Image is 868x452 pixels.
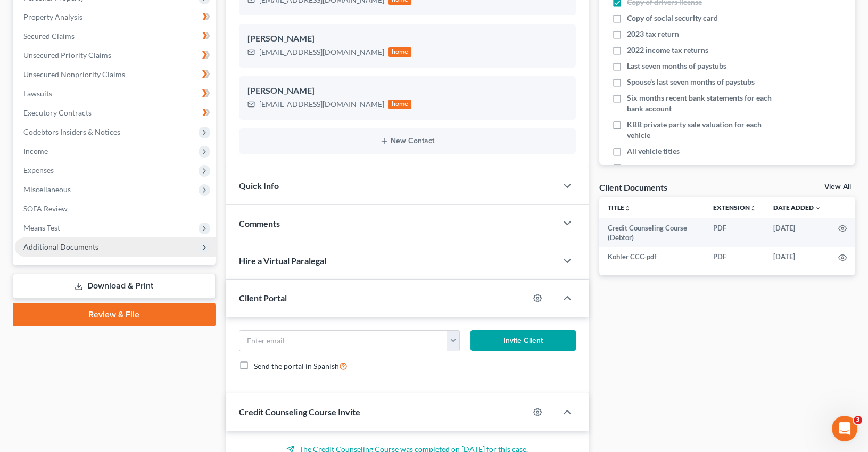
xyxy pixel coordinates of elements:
i: unfold_more [750,205,756,211]
a: Extensionunfold_more [713,203,756,211]
div: home [388,100,412,109]
input: Enter email [239,331,447,351]
span: Executory Contracts [23,108,92,117]
a: Titleunfold_more [608,203,631,211]
span: Property Analysis [23,12,82,21]
td: [DATE] [765,247,830,266]
a: Secured Claims [15,27,216,46]
td: PDF [705,218,765,248]
a: Download & Print [13,274,216,299]
i: expand_more [815,205,821,211]
span: Means Test [23,223,60,232]
span: Copy of social security card [627,13,718,23]
span: Send the portal in Spanish [254,361,339,371]
span: Unsecured Priority Claims [23,51,111,60]
a: Review & File [13,303,216,326]
div: [PERSON_NAME] [247,85,567,97]
span: Client Portal [239,293,287,303]
span: Quick Info [239,180,279,191]
span: Spouse's last seven months of paystubs [627,77,755,87]
span: Miscellaneous [23,185,71,194]
span: Codebtors Insiders & Notices [23,127,120,136]
a: Lawsuits [15,84,216,103]
span: Six months recent bank statements for each bank account [627,93,782,114]
iframe: Intercom live chat [832,416,857,441]
span: Comments [239,218,280,228]
span: Credit Counseling Course Invite [239,407,360,417]
div: Client Documents [599,182,667,193]
span: SOFA Review [23,204,68,213]
span: 2023 tax return [627,29,679,39]
a: Property Analysis [15,7,216,27]
span: 2022 income tax returns [627,45,708,55]
div: [PERSON_NAME] [247,32,567,45]
td: [DATE] [765,218,830,248]
button: Invite Client [470,330,576,351]
span: Hire a Virtual Paralegal [239,256,326,266]
a: View All [824,183,851,191]
button: New Contact [247,137,567,145]
i: unfold_more [624,205,631,211]
span: Secured Claims [23,31,75,40]
span: Additional Documents [23,242,98,251]
div: [EMAIL_ADDRESS][DOMAIN_NAME] [259,47,384,57]
td: Credit Counseling Course (Debtor) [599,218,705,248]
a: Date Added expand_more [773,203,821,211]
span: 3 [854,416,862,424]
span: Lawsuits [23,89,52,98]
div: home [388,47,412,57]
span: Balance statements for retirement accounts [627,162,771,172]
span: All vehicle titles [627,146,680,157]
span: Unsecured Nonpriority Claims [23,70,125,79]
span: Income [23,146,48,155]
span: Expenses [23,166,54,175]
span: KBB private party sale valuation for each vehicle [627,119,782,141]
a: SOFA Review [15,199,216,218]
div: [EMAIL_ADDRESS][DOMAIN_NAME] [259,99,384,110]
span: Last seven months of paystubs [627,61,726,71]
td: Kohler CCC-pdf [599,247,705,266]
a: Unsecured Nonpriority Claims [15,65,216,84]
a: Executory Contracts [15,103,216,122]
a: Unsecured Priority Claims [15,46,216,65]
td: PDF [705,247,765,266]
